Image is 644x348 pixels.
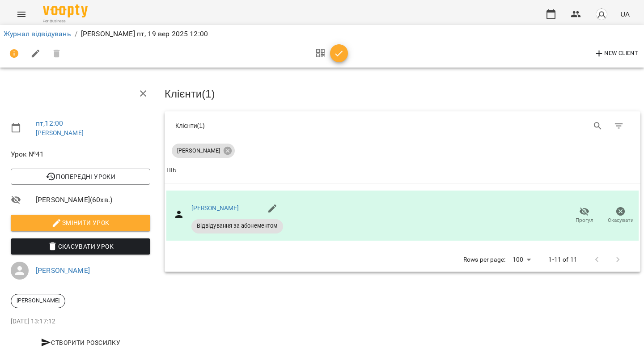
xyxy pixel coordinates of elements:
[43,18,88,24] span: For Business
[14,337,147,348] span: Створити розсилку
[595,8,608,21] img: avatar_s.png
[592,47,640,61] button: New Client
[11,169,150,185] button: Попередні уроки
[11,238,150,255] button: Скасувати Урок
[11,297,65,305] span: [PERSON_NAME]
[4,29,640,39] nav: breadcrumb
[36,195,150,205] span: [PERSON_NAME] ( 60 хв. )
[166,165,639,176] span: ПІБ
[18,171,143,182] span: Попередні уроки
[191,222,283,230] span: Відвідування за абонементом
[587,115,609,137] button: Search
[11,294,65,308] div: [PERSON_NAME]
[191,204,239,212] a: [PERSON_NAME]
[602,203,639,228] button: Скасувати
[608,216,634,224] span: Скасувати
[566,203,602,228] button: Прогул
[75,29,77,39] li: /
[576,216,593,224] span: Прогул
[36,266,90,275] a: [PERSON_NAME]
[166,165,177,176] div: ПІБ
[548,255,577,264] p: 1-11 of 11
[165,111,640,140] div: Table Toolbar
[172,144,235,158] div: [PERSON_NAME]
[18,241,143,252] span: Скасувати Урок
[43,4,88,17] img: Voopty Logo
[11,215,150,231] button: Змінити урок
[166,165,177,176] div: Sort
[4,30,71,38] a: Журнал відвідувань
[36,129,84,136] a: [PERSON_NAME]
[594,48,638,59] span: New Client
[620,9,630,19] span: UA
[81,29,208,39] p: [PERSON_NAME] пт, 19 вер 2025 12:00
[509,253,534,266] div: 100
[11,317,150,326] p: [DATE] 13:17:12
[11,4,32,25] button: Menu
[608,115,630,137] button: Фільтр
[11,149,150,160] span: Урок №41
[617,6,633,22] button: UA
[18,217,143,228] span: Змінити урок
[172,147,225,155] span: [PERSON_NAME]
[36,119,63,127] a: пт , 12:00
[165,88,640,100] h3: Клієнти ( 1 )
[175,121,396,130] div: Клієнти ( 1 )
[463,255,505,264] p: Rows per page:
